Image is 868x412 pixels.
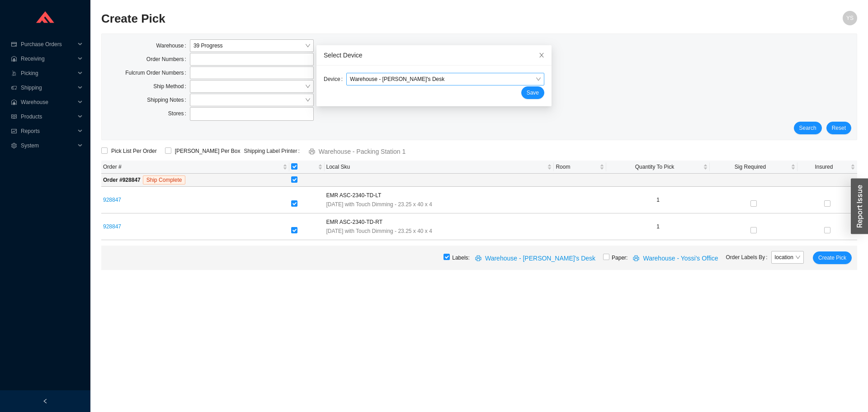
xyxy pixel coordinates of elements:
[11,143,17,148] span: setting
[153,80,190,93] label: Ship Method
[103,162,281,171] span: Order #
[324,73,346,85] label: Device
[21,81,75,95] span: Shipping
[554,161,606,174] th: Room sortable
[21,124,75,138] span: Reports
[627,251,726,264] button: printerWarehouse - Yossi's Office
[608,162,701,171] span: Quantity To Pick
[244,145,303,157] label: Shipping Label Printer
[532,45,552,65] button: Close
[485,253,595,264] span: Warehouse - [PERSON_NAME]'s Desk
[168,107,190,120] label: Stores
[326,191,382,200] span: EMR ASC-2340-TD-LT
[156,39,190,52] label: Warehouse
[101,161,289,174] th: Order # sortable
[633,255,641,262] span: printer
[775,251,800,263] span: location
[799,123,816,133] span: Search
[103,223,121,230] a: 928847
[171,147,244,156] span: [PERSON_NAME] Per Box
[606,161,710,174] th: Quantity To Pick sortable
[42,398,48,404] span: left
[324,50,544,60] div: Select Device
[726,251,771,264] label: Order Labels By
[326,200,432,209] span: [DATE] with Touch Dimming - 23.25 x 40 x 4
[710,161,797,174] th: Sig Required sortable
[11,128,17,134] span: fund
[11,114,17,119] span: read
[147,94,190,106] label: Shipping Notes
[606,213,710,240] td: 1
[818,253,846,262] span: Create Pick
[146,53,190,66] label: Order Numbers
[797,161,857,174] th: Insured sortable
[21,109,75,124] span: Products
[101,11,668,27] h2: Create Pick
[325,161,554,174] th: Local Sku sortable
[101,246,857,270] div: Labels: Paper:
[103,177,141,183] strong: Order # 928847
[521,86,544,99] button: Save
[527,88,539,97] span: Save
[794,122,822,134] button: Search
[556,162,597,171] span: Room
[193,40,310,52] span: 39 Progress
[799,162,849,171] span: Insured
[326,218,382,227] span: EMR ASC-2340-TD-RT
[832,123,846,133] span: Reset
[326,227,432,236] span: [DATE] with Touch Dimming - 23.25 x 40 x 4
[11,42,17,47] span: credit-card
[108,147,160,156] span: Pick List Per Order
[21,52,75,66] span: Receiving
[470,251,603,264] button: printerWarehouse - [PERSON_NAME]'s Desk
[21,138,75,153] span: System
[475,255,483,262] span: printer
[826,122,851,134] button: Reset
[846,11,854,25] span: YS
[21,66,75,81] span: Picking
[643,253,718,264] span: Warehouse - Yossi's Office
[538,52,545,58] span: close
[326,162,546,171] span: Local Sku
[303,145,413,157] button: printerWarehouse - Packing Station 1
[143,175,186,185] span: Ship Complete
[103,197,121,203] a: 928847
[813,251,852,264] button: Create Pick
[289,161,325,174] th: [object Object] sortable
[712,162,789,171] span: Sig Required
[21,37,75,52] span: Purchase Orders
[350,73,541,85] span: Warehouse - Yossi's Desk
[21,95,75,109] span: Warehouse
[606,187,710,213] td: 1
[125,66,190,79] label: Fulcrum Order Numbers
